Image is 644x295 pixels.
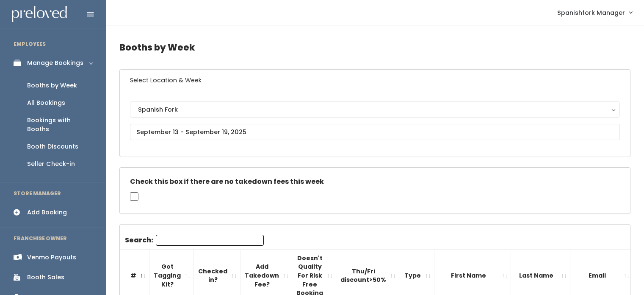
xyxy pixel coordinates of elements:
h4: Booths by Week [119,36,630,59]
div: Seller Check-in [27,160,75,169]
div: Booth Discounts [27,142,78,151]
div: Venmo Payouts [27,253,76,262]
input: September 13 - September 19, 2025 [130,124,620,140]
div: All Bookings [27,98,65,107]
div: Add Booking [27,208,67,217]
div: Booth Sales [27,273,64,282]
div: Spanish Fork [138,105,612,114]
img: preloved logo [12,6,67,22]
h5: Check this box if there are no takedown fees this week [130,178,620,185]
button: Spanish Fork [130,101,620,118]
label: Search: [125,235,264,246]
span: Spanishfork Manager [557,8,625,17]
input: Search: [156,235,264,246]
a: Spanishfork Manager [549,3,641,22]
div: Booths by Week [27,81,77,90]
h6: Select Location & Week [120,70,630,91]
div: Manage Bookings [27,59,83,67]
div: Bookings with Booths [27,116,92,134]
